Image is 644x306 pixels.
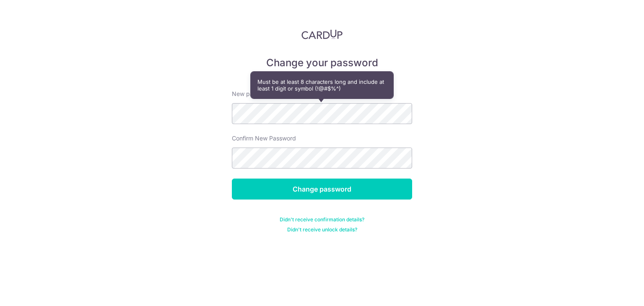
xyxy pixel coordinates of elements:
[232,56,412,70] h5: Change your password
[232,179,412,200] input: Change password
[232,90,273,98] label: New password
[280,216,364,223] a: Didn't receive confirmation details?
[287,226,357,233] a: Didn't receive unlock details?
[301,29,343,39] img: CardUp Logo
[232,134,296,143] label: Confirm New Password
[251,72,393,99] div: Must be at least 8 characters long and include at least 1 digit or symbol (!@#$%^)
